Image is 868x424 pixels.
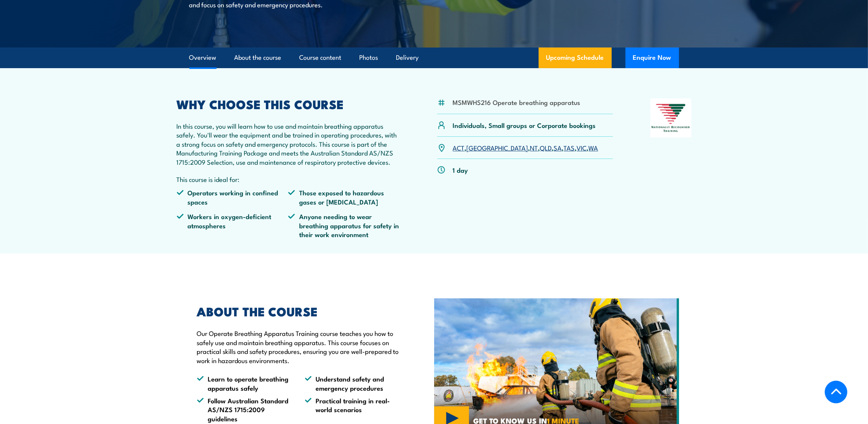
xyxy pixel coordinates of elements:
li: Operators working in confined spaces [177,188,288,206]
a: ACT [453,143,465,152]
li: Understand safety and emergency procedures [305,374,399,392]
p: Individuals, Small groups or Corporate bookings [453,121,596,129]
a: NT [530,143,538,152]
p: 1 day [453,165,468,174]
p: Our Operate Breathing Apparatus Training course teaches you how to safely use and maintain breath... [197,329,399,365]
h2: WHY CHOOSE THIS COURSE [177,98,400,109]
li: Anyone needing to wear breathing apparatus for safety in their work environment [288,212,400,239]
a: TAS [564,143,575,152]
span: GET TO KNOW US IN [473,417,579,424]
li: Practical training in real-world scenarios [305,396,399,423]
li: MSMWHS216 Operate breathing apparatus [453,98,580,106]
p: This course is ideal for: [177,175,400,183]
h2: ABOUT THE COURSE [197,306,399,316]
img: Nationally Recognised Training logo. [650,98,692,138]
a: WA [589,143,598,152]
a: SA [554,143,562,152]
li: Workers in oxygen-deficient atmospheres [177,212,288,239]
li: Those exposed to hazardous gases or [MEDICAL_DATA] [288,188,400,206]
p: , , , , , , , [453,143,598,152]
a: Delivery [396,47,419,68]
li: Follow Australian Standard AS/NZS 1715:2009 guidelines [197,396,291,423]
a: [GEOGRAPHIC_DATA] [467,143,528,152]
a: Photos [360,47,378,68]
a: VIC [577,143,587,152]
li: Learn to operate breathing apparatus safely [197,374,291,392]
a: QLD [540,143,552,152]
a: About the course [235,47,282,68]
p: In this course, you will learn how to use and maintain breathing apparatus safely. You'll wear th... [177,121,400,166]
a: Overview [189,47,217,68]
button: Enquire Now [625,47,679,68]
a: Upcoming Schedule [539,47,612,68]
a: Course content [300,47,342,68]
